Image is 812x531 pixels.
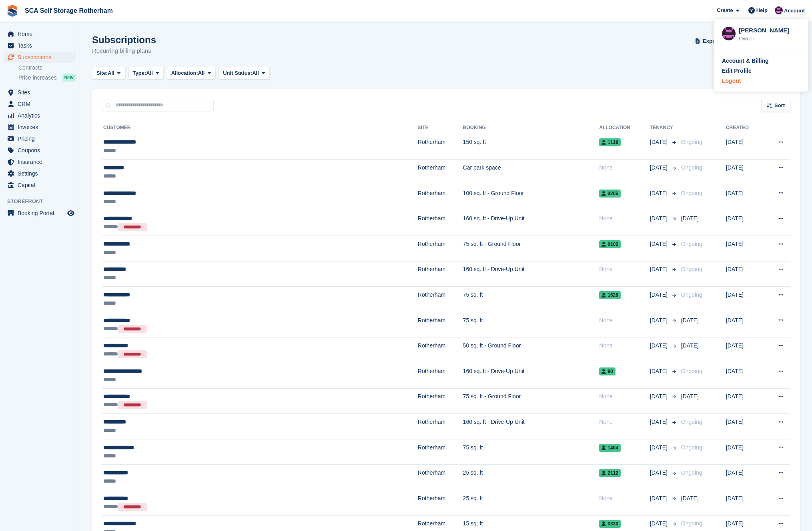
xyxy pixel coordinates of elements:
[599,316,650,325] div: None
[681,139,702,145] span: Ongoing
[599,341,650,350] div: None
[92,34,156,45] h1: Subscriptions
[726,122,763,134] th: Created
[599,265,650,273] div: None
[650,240,669,248] span: [DATE]
[4,40,76,51] a: menu
[726,287,763,312] td: [DATE]
[681,215,699,222] span: [DATE]
[4,52,76,63] a: menu
[102,122,418,134] th: Customer
[599,190,621,198] span: 0206
[599,469,621,477] span: 2112
[681,444,702,451] span: Ongoing
[463,388,599,414] td: 75 sq. ft - Ground Floor
[66,208,76,218] a: Preview store
[418,261,463,287] td: Rotherham
[726,210,763,236] td: [DATE]
[726,236,763,262] td: [DATE]
[463,236,599,262] td: 75 sq. ft - Ground Floor
[128,67,164,80] button: Type: All
[18,122,66,133] span: Invoices
[418,388,463,414] td: Rotherham
[4,145,76,156] a: menu
[7,198,80,206] span: Storefront
[418,363,463,389] td: Rotherham
[62,74,76,82] div: NEW
[171,69,198,77] span: Allocation:
[775,6,783,14] img: Dale Chapman
[599,214,650,223] div: None
[726,160,763,185] td: [DATE]
[18,145,66,156] span: Coupons
[133,69,146,77] span: Type:
[418,134,463,160] td: Rotherham
[18,98,66,110] span: CRM
[650,469,669,477] span: [DATE]
[18,87,66,98] span: Sites
[418,439,463,465] td: Rotherham
[167,67,216,80] button: Allocation: All
[681,241,702,247] span: Ongoing
[726,439,763,465] td: [DATE]
[650,367,669,375] span: [DATE]
[726,261,763,287] td: [DATE]
[650,122,678,134] th: Tenancy
[18,64,76,72] a: Contracts
[681,469,702,476] span: Ongoing
[18,74,57,82] span: Price increases
[4,110,76,121] a: menu
[18,40,66,51] span: Tasks
[599,494,650,503] div: None
[4,28,76,40] a: menu
[650,164,669,172] span: [DATE]
[418,465,463,490] td: Rotherham
[722,77,741,85] div: Logout
[463,337,599,363] td: 50 sq. ft - Ground Floor
[681,291,702,298] span: Ongoing
[650,443,669,452] span: [DATE]
[6,5,18,17] img: stora-icon-8386f47178a22dfd0bd8f6a31ec36ba5ce8667c1dd55bd0f319d3a0aa187defe.svg
[681,266,702,272] span: Ongoing
[703,37,719,45] span: Export
[18,52,66,63] span: Subscriptions
[463,414,599,439] td: 160 sq. ft - Drive-Up Unit
[599,392,650,401] div: None
[681,190,702,196] span: Ongoing
[726,312,763,337] td: [DATE]
[784,7,805,15] span: Account
[650,494,669,503] span: [DATE]
[4,122,76,133] a: menu
[463,210,599,236] td: 160 sq. ft - Drive-Up Unit
[599,291,621,299] span: 1628
[108,69,114,77] span: All
[219,67,269,80] button: Unit Status: All
[726,134,763,160] td: [DATE]
[722,57,801,65] a: Account & Billing
[739,35,801,43] div: Owner
[650,265,669,273] span: [DATE]
[418,236,463,262] td: Rotherham
[18,180,66,191] span: Capital
[92,46,156,56] p: Recurring billing plans
[198,69,205,77] span: All
[418,185,463,210] td: Rotherham
[4,180,76,191] a: menu
[599,122,650,134] th: Allocation
[717,6,733,14] span: Create
[726,388,763,414] td: [DATE]
[722,27,736,40] img: Dale Chapman
[726,363,763,389] td: [DATE]
[4,168,76,179] a: menu
[726,414,763,439] td: [DATE]
[92,67,125,80] button: Site: All
[463,160,599,185] td: Car park space
[252,69,259,77] span: All
[650,316,669,325] span: [DATE]
[418,210,463,236] td: Rotherham
[726,490,763,516] td: [DATE]
[4,98,76,110] a: menu
[18,110,66,121] span: Analytics
[463,287,599,312] td: 75 sq. ft
[726,465,763,490] td: [DATE]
